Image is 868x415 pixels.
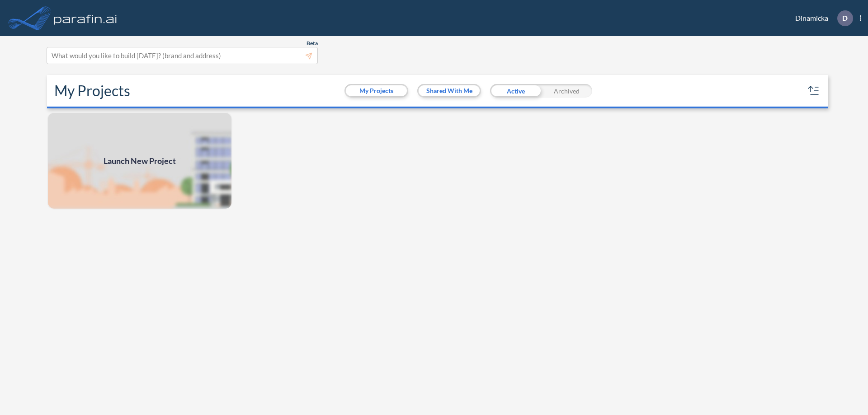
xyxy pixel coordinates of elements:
[307,40,318,47] span: Beta
[807,84,821,98] button: sort
[541,84,592,98] div: Archived
[346,85,407,96] button: My Projects
[47,112,232,210] img: add
[104,155,176,167] span: Launch New Project
[842,14,848,22] p: D
[490,84,541,98] div: Active
[52,9,119,27] img: logo
[47,112,232,210] a: Launch New Project
[54,82,130,99] h2: My Projects
[782,10,861,26] div: Dinamicka
[419,85,480,96] button: Shared With Me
